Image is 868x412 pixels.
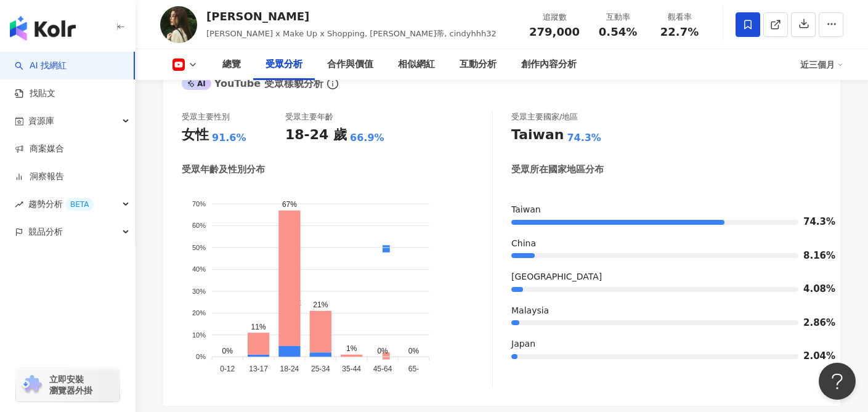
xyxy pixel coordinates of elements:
[192,288,206,295] tspan: 30%
[277,298,301,307] span: 男性
[350,131,384,145] div: 66.9%
[15,200,23,209] span: rise
[325,76,340,91] span: info-circle
[182,163,265,176] div: 受眾年齡及性別分布
[49,374,92,396] span: 立即安裝 瀏覽器外掛
[803,217,822,227] span: 74.3%
[192,265,206,273] tspan: 40%
[460,57,497,72] div: 互動分析
[15,60,67,72] a: searchAI 找網紅
[192,331,206,339] tspan: 10%
[819,363,856,400] iframe: Help Scout Beacon - Open
[182,78,211,90] div: AI
[10,16,76,41] img: logo
[280,365,299,373] tspan: 18-24
[182,77,323,91] div: YouTube 受眾樣貌分析
[192,200,206,208] tspan: 70%
[511,163,604,176] div: 受眾所在國家地區分布
[327,57,373,72] div: 合作與價值
[803,285,822,294] span: 4.08%
[803,251,822,261] span: 8.16%
[511,305,822,317] div: Malaysia
[594,11,641,23] div: 互動率
[15,143,64,155] a: 商案媒合
[656,11,703,23] div: 觀看率
[511,204,822,216] div: Taiwan
[511,111,578,123] div: 受眾主要國家/地區
[15,87,55,100] a: 找貼文
[65,198,94,211] div: BETA
[192,222,206,229] tspan: 60%
[196,353,206,360] tspan: 0%
[206,9,497,24] div: [PERSON_NAME]
[266,57,302,72] div: 受眾分析
[249,365,268,373] tspan: 13-17
[511,271,822,283] div: [GEOGRAPHIC_DATA]
[20,375,44,395] img: chrome extension
[182,111,230,123] div: 受眾主要性別
[192,244,206,251] tspan: 50%
[599,26,637,38] span: 0.54%
[285,126,347,145] div: 18-24 歲
[16,368,120,402] a: chrome extension立即安裝 瀏覽器外掛
[408,365,419,373] tspan: 65-
[182,126,209,145] div: 女性
[511,126,564,145] div: Taiwan
[28,218,63,246] span: 競品分析
[511,238,822,250] div: China
[373,365,392,373] tspan: 45-64
[398,57,435,72] div: 相似網紅
[212,131,246,145] div: 91.6%
[529,11,580,23] div: 追蹤數
[222,57,241,72] div: 總覽
[28,107,54,135] span: 資源庫
[803,352,822,361] span: 2.04%
[285,111,333,123] div: 受眾主要年齡
[342,365,361,373] tspan: 35-44
[206,29,497,38] span: [PERSON_NAME] x Make Up x Shopping, [PERSON_NAME]蒂, cindyhhh32
[567,131,601,145] div: 74.3%
[160,6,197,43] img: KOL Avatar
[15,171,64,183] a: 洞察報告
[220,365,235,373] tspan: 0-12
[800,55,843,75] div: 近三個月
[521,57,577,72] div: 創作內容分析
[529,25,580,38] span: 279,000
[192,309,206,317] tspan: 20%
[803,318,822,328] span: 2.86%
[28,190,94,218] span: 趨勢分析
[660,26,699,38] span: 22.7%
[511,338,822,350] div: Japan
[311,365,330,373] tspan: 25-34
